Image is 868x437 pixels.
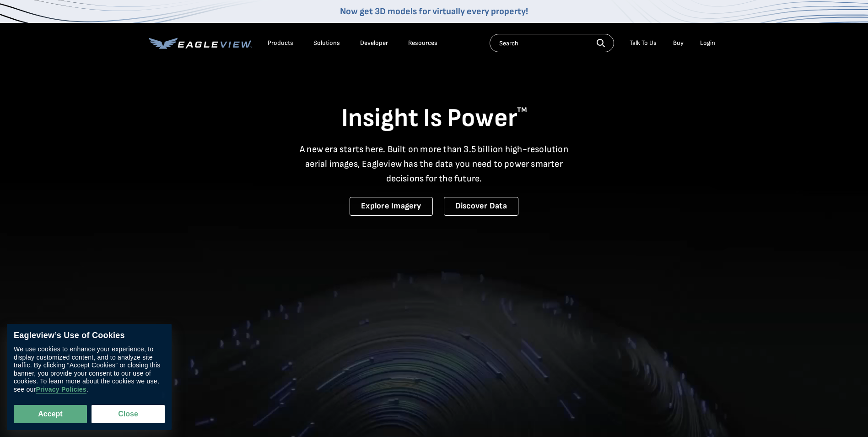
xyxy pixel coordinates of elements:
div: Eagleview’s Use of Cookies [14,331,165,341]
input: Search [490,34,614,52]
sup: TM [517,106,527,115]
a: Now get 3D models for virtually every property! [340,6,528,17]
button: Close [92,405,165,423]
div: Products [268,39,293,47]
div: We use cookies to enhance your experience, to display customized content, and to analyze site tra... [14,345,165,393]
a: Privacy Policies [36,386,86,393]
div: Solutions [313,39,340,47]
button: Accept [14,405,87,423]
p: A new era starts here. Built on more than 3.5 billion high-resolution aerial images, Eagleview ha... [294,142,574,186]
h1: Insight Is Power [149,103,720,135]
a: Discover Data [444,197,518,216]
a: Buy [673,39,684,47]
a: Developer [360,39,388,47]
div: Login [700,39,715,47]
div: Talk To Us [630,39,657,47]
div: Resources [408,39,437,47]
a: Explore Imagery [350,197,433,216]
